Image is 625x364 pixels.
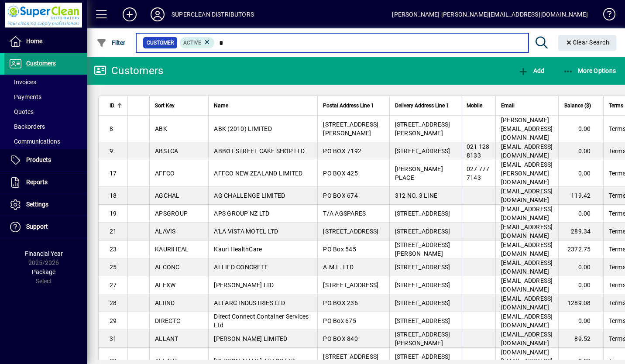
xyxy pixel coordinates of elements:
span: [EMAIL_ADDRESS][DOMAIN_NAME] [501,241,553,257]
span: A'LA VISTA MOTEL LTD [214,228,278,235]
span: ALAVIS [155,228,176,235]
span: ALEXW [155,282,175,288]
span: More Options [563,67,616,74]
div: [PERSON_NAME] [PERSON_NAME][EMAIL_ADDRESS][DOMAIN_NAME] [392,7,588,21]
span: Payments [9,93,41,100]
span: 21 [110,228,117,235]
span: [PERSON_NAME] LIMITED [214,335,287,342]
span: AG CHALLENGE LIMITED [214,192,285,199]
span: [STREET_ADDRESS] [395,264,450,271]
span: PO BOX 236 [323,299,358,306]
span: Home [26,38,42,45]
span: Balance ($) [564,101,591,110]
span: ABBOT STREET CAKE SHOP LTD [214,148,305,155]
span: Terms [609,101,623,110]
span: Products [26,156,51,163]
td: 2372.75 [558,240,603,258]
td: 0.00 [558,142,603,160]
span: [STREET_ADDRESS] [323,282,378,288]
span: ALCONC [155,264,180,271]
span: PO BOX 425 [323,170,358,177]
td: 0.00 [558,116,603,142]
span: Sort Key [155,101,175,110]
td: 0.00 [558,205,603,223]
span: [EMAIL_ADDRESS][DOMAIN_NAME] [501,259,553,275]
span: Quotes [9,108,34,115]
span: [EMAIL_ADDRESS][DOMAIN_NAME] [501,143,553,159]
span: ALI ARC INDUSTRIES LTD [214,299,285,306]
span: Package [32,268,55,275]
td: 289.34 [558,223,603,240]
span: [STREET_ADDRESS] [395,228,450,235]
span: AFFCO NEW ZEALAND LIMITED [214,170,302,177]
span: A.M.L. LTD [323,264,354,271]
span: [EMAIL_ADDRESS][DOMAIN_NAME] [501,313,553,329]
span: 021 128 8133 [467,143,490,159]
span: [EMAIL_ADDRESS][DOMAIN_NAME] [501,277,553,293]
span: ALLIED CONCRETE [214,264,268,271]
span: [STREET_ADDRESS][PERSON_NAME] [395,121,450,137]
span: ABK [155,125,167,132]
span: 19 [110,210,117,217]
span: 25 [110,264,117,271]
td: 0.00 [558,312,603,330]
span: APS GROUP NZ LTD [214,210,269,217]
span: 8 [110,125,113,132]
span: [STREET_ADDRESS] [395,148,450,155]
a: Payments [4,89,87,104]
button: Add [116,7,144,22]
button: Add [516,63,546,79]
span: KAURIHEAL [155,246,189,253]
span: [EMAIL_ADDRESS][DOMAIN_NAME] [501,188,553,203]
span: AFFCO [155,170,175,177]
span: Settings [26,201,48,208]
span: [STREET_ADDRESS] [323,228,378,235]
span: Support [26,223,48,230]
span: ABK (2010) LIMITED [214,125,272,132]
div: Name [214,101,312,110]
td: 89.52 [558,330,603,348]
div: ID [110,101,122,110]
div: Mobile [467,101,490,110]
span: Backorders [9,123,45,130]
span: ALLANT [155,335,179,342]
span: [PERSON_NAME] PLACE [395,165,443,181]
span: [STREET_ADDRESS][PERSON_NAME] [395,241,450,257]
span: Name [214,101,228,110]
span: 28 [110,299,117,306]
a: Home [4,31,87,52]
span: [PERSON_NAME][EMAIL_ADDRESS][DOMAIN_NAME] [501,117,553,141]
a: Knowledge Base [597,2,614,30]
span: Delivery Address Line 1 [395,101,449,110]
span: 29 [110,317,117,324]
span: PO Box 545 [323,246,356,253]
span: 17 [110,170,117,177]
span: PO BOX 7192 [323,148,361,155]
button: More Options [561,63,618,79]
a: Reports [4,172,87,193]
span: 27 [110,282,117,288]
span: Postal Address Line 1 [323,101,374,110]
span: [STREET_ADDRESS][PERSON_NAME] [323,121,378,137]
button: Profile [144,7,172,22]
span: 027 777 7143 [467,165,490,181]
button: Clear [558,35,617,51]
td: 0.00 [558,160,603,187]
span: Mobile [467,101,482,110]
span: ALIIND [155,299,175,306]
span: Direct Connect Container Services Ltd [214,313,309,329]
span: PO BOX 674 [323,192,358,199]
a: Invoices [4,75,87,89]
div: Email [501,101,553,110]
span: Add [518,67,544,74]
span: DIRECTC [155,317,180,324]
a: Communications [4,134,87,149]
span: Customers [26,60,56,67]
a: Settings [4,194,87,216]
a: Quotes [4,104,87,119]
span: [PERSON_NAME] LTD [214,282,274,288]
span: Filter [96,39,126,46]
span: Clear Search [565,39,610,46]
span: 23 [110,246,117,253]
a: Backorders [4,119,87,134]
